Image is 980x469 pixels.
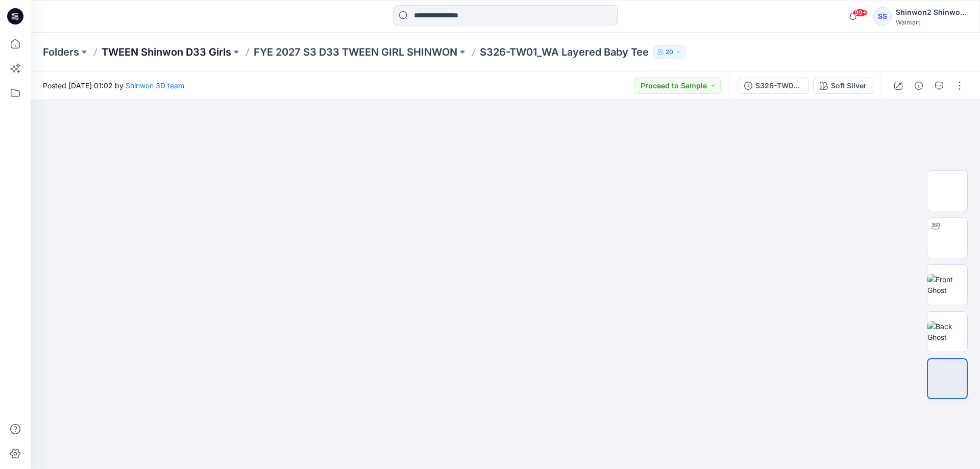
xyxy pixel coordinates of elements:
img: Front Ghost [927,274,967,295]
p: 20 [666,46,673,58]
div: Shinwon2 Shinwon2 [896,6,967,18]
a: Shinwon 3D team [126,81,184,90]
button: Details [911,78,927,94]
div: Soft Silver [831,80,867,91]
button: S326-TW01_WA Layered Baby Tee [738,78,809,94]
button: 20 [653,45,686,59]
a: FYE 2027 S3 D33 TWEEN GIRL SHINWON [254,45,457,59]
div: SS [873,7,892,26]
a: TWEEN Shinwon D33 Girls [102,45,231,59]
span: 99+ [852,9,868,17]
a: Folders [43,45,79,59]
span: Posted [DATE] 01:02 by [43,80,184,91]
button: Soft Silver [813,78,873,94]
div: Walmart [896,18,967,26]
img: Back Ghost [927,321,967,342]
p: S326-TW01_WA Layered Baby Tee [480,45,649,59]
div: S326-TW01_WA Layered Baby Tee [755,80,802,91]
